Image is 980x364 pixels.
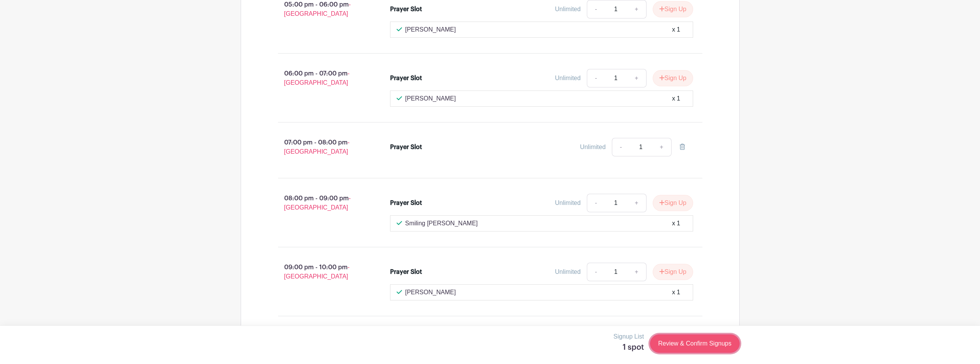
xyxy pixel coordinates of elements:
[390,74,422,83] div: Prayer Slot
[672,94,680,103] div: x 1
[627,194,646,212] a: +
[653,195,693,211] button: Sign Up
[672,288,680,297] div: x 1
[555,198,581,208] div: Unlimited
[266,260,378,284] p: 09:00 pm - 10:00 pm
[672,219,680,228] div: x 1
[652,138,671,156] a: +
[390,267,422,277] div: Prayer Slot
[555,5,581,14] div: Unlimited
[266,66,378,91] p: 06:00 pm - 07:00 pm
[613,343,644,352] h5: 1 spot
[627,263,646,281] a: +
[390,198,422,208] div: Prayer Slot
[266,191,378,215] p: 08:00 pm - 09:00 pm
[555,74,581,83] div: Unlimited
[580,143,606,152] div: Unlimited
[555,267,581,277] div: Unlimited
[266,135,378,159] p: 07:00 pm - 08:00 pm
[672,25,680,34] div: x 1
[587,263,605,281] a: -
[612,138,630,156] a: -
[613,332,644,341] p: Signup List
[587,194,605,212] a: -
[405,94,456,103] p: [PERSON_NAME]
[390,5,422,14] div: Prayer Slot
[405,219,478,228] p: Smiling [PERSON_NAME]
[627,69,646,87] a: +
[587,69,605,87] a: -
[405,25,456,34] p: [PERSON_NAME]
[653,264,693,280] button: Sign Up
[653,70,693,86] button: Sign Up
[650,334,739,353] a: Review & Confirm Signups
[390,143,422,152] div: Prayer Slot
[653,1,693,17] button: Sign Up
[405,288,456,297] p: [PERSON_NAME]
